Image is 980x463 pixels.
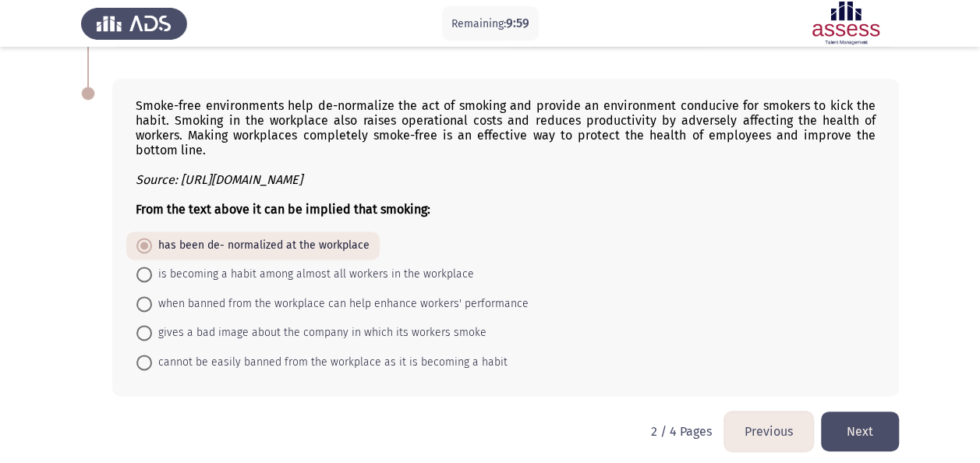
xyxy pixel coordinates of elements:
b: From the text above it can be implied that smoking: [136,202,430,217]
img: Assessment logo of ASSESS English Language Assessment (3 Module) (Ba - IB) [793,2,899,45]
span: 9:59 [506,16,529,30]
span: cannot be easily banned from the workplace as it is becoming a habit [152,353,508,372]
span: gives a bad image about the company in which its workers smoke [152,323,486,342]
button: load previous page [724,412,813,451]
p: 2 / 4 Pages [651,424,712,439]
div: Smoke-free environments help de-normalize the act of smoking and provide an environment conducive... [136,98,876,217]
p: Remaining: [451,14,529,34]
i: Source: [URL][DOMAIN_NAME] [136,172,302,187]
span: has been de- normalized at the workplace [152,236,370,255]
span: is becoming a habit among almost all workers in the workplace [152,265,474,284]
button: load next page [821,412,899,451]
img: Assess Talent Management logo [81,2,187,45]
span: when banned from the workplace can help enhance workers' performance [152,295,529,313]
